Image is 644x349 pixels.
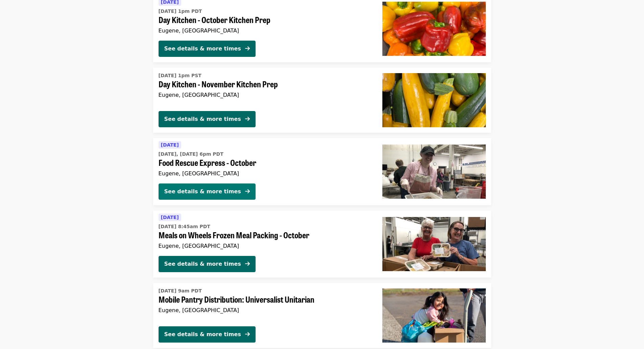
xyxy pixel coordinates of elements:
[245,261,250,267] i: arrow-right icon
[159,326,256,343] button: See details & more times
[159,158,372,168] span: Food Rescue Express - October
[159,41,256,57] button: See details & more times
[159,15,372,25] span: Day Kitchen - October Kitchen Prep
[159,151,223,158] time: [DATE], [DATE] 6pm PDT
[159,72,201,79] time: [DATE] 1pm PST
[164,330,241,339] div: See details & more times
[382,2,486,56] img: Day Kitchen - October Kitchen Prep organized by Food for Lane County
[164,260,241,268] div: See details & more times
[159,92,372,98] div: Eugene, [GEOGRAPHIC_DATA]
[159,170,372,177] div: Eugene, [GEOGRAPHIC_DATA]
[245,188,250,195] i: arrow-right icon
[245,45,250,52] i: arrow-right icon
[159,287,202,295] time: [DATE] 9am PDT
[153,283,491,348] a: See details for "Mobile Pantry Distribution: Universalist Unitarian"
[159,111,256,127] button: See details & more times
[153,138,491,205] a: See details for "Food Rescue Express - October"
[159,223,210,230] time: [DATE] 8:45am PDT
[159,8,202,15] time: [DATE] 1pm PDT
[159,183,256,200] button: See details & more times
[161,215,179,220] span: [DATE]
[159,27,372,34] div: Eugene, [GEOGRAPHIC_DATA]
[164,115,241,123] div: See details & more times
[159,295,372,304] span: Mobile Pantry Distribution: Universalist Unitarian
[161,142,179,148] span: [DATE]
[159,230,372,240] span: Meals on Wheels Frozen Meal Packing - October
[164,188,241,196] div: See details & more times
[382,288,486,343] img: Mobile Pantry Distribution: Universalist Unitarian organized by Food for Lane County
[245,331,250,337] i: arrow-right icon
[159,256,256,272] button: See details & more times
[382,217,486,271] img: Meals on Wheels Frozen Meal Packing - October organized by Food for Lane County
[164,45,241,53] div: See details & more times
[382,73,486,127] img: Day Kitchen - November Kitchen Prep organized by Food for Lane County
[153,211,491,278] a: See details for "Meals on Wheels Frozen Meal Packing - October"
[382,145,486,199] img: Food Rescue Express - October organized by Food for Lane County
[159,79,372,89] span: Day Kitchen - November Kitchen Prep
[159,307,372,313] div: Eugene, [GEOGRAPHIC_DATA]
[153,68,491,133] a: See details for "Day Kitchen - November Kitchen Prep"
[159,243,372,249] div: Eugene, [GEOGRAPHIC_DATA]
[245,116,250,122] i: arrow-right icon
